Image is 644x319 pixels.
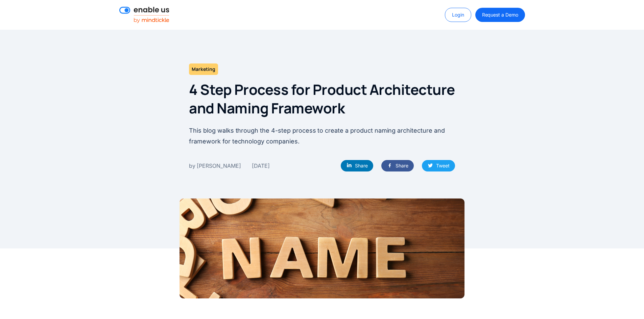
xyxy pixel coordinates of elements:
a: Request a Demo [475,8,525,22]
a: Share [381,160,414,171]
div: [PERSON_NAME] [197,161,241,170]
div: [DATE] [252,161,270,170]
h1: 4 Step Process for Product Architecture and Naming Framework [189,80,455,117]
h2: Marketing [189,63,218,75]
a: Login [445,8,471,22]
div: by [189,161,195,170]
p: This blog walks through the 4-step process to create a product naming architecture and framework ... [189,125,455,147]
a: Tweet [422,160,455,171]
a: Share [341,160,373,171]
